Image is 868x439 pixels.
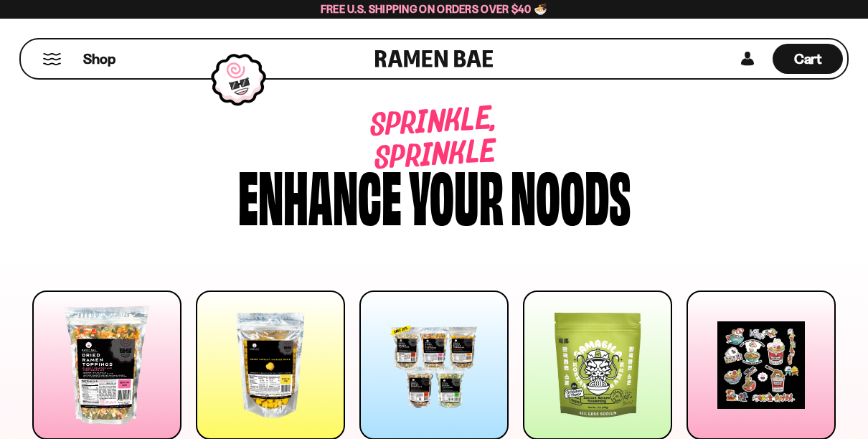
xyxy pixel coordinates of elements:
span: Shop [83,49,115,69]
span: Free U.S. Shipping on Orders over $40 🍜 [321,2,548,16]
a: Shop [83,44,115,74]
div: noods [511,160,631,228]
div: Enhance [238,160,402,228]
div: Cart [773,39,843,78]
span: Cart [794,50,822,67]
div: your [409,160,504,228]
button: Mobile Menu Trigger [42,53,62,65]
